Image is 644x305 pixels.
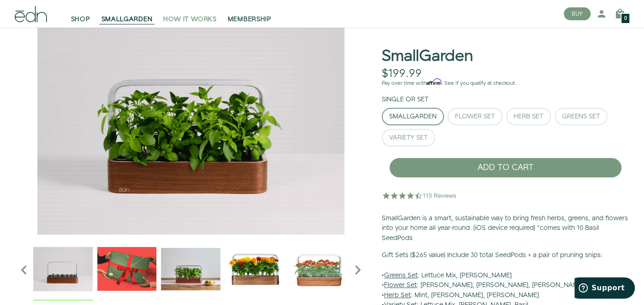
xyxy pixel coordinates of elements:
div: 2 / 6 [15,4,367,235]
iframe: Opens a widget where you can find more information [574,277,635,300]
span: SMALLGARDEN [101,15,153,24]
div: Variety Set [389,135,428,141]
button: ADD TO CART [389,158,622,178]
i: Next slide [349,261,367,279]
b: Gift Sets ($265 value) Include 30 total SeedPods + a pair of pruning snips: [382,251,603,260]
img: edn-smallgarden-marigold-hero-SLV-2000px_1024x.png [225,239,284,299]
img: edn-trim-basil.2021-09-07_14_55_24_1024x.gif [33,239,93,299]
u: Herb Set [384,291,411,300]
button: Variety Set [382,129,435,147]
a: SHOP [65,4,96,24]
u: Greens Set [384,271,418,280]
div: 4 / 6 [161,239,221,301]
div: 6 / 6 [289,239,349,301]
u: Flower Set [384,281,417,290]
i: Previous slide [15,261,33,279]
h1: SmallGarden [382,48,473,65]
p: Pay over time with . See if you qualify at checkout. [382,79,629,88]
div: Greens Set [562,113,600,120]
button: Flower Set [448,108,502,125]
span: Affirm [426,79,442,85]
div: $199.99 [382,67,422,81]
span: HOW IT WORKS [163,15,216,24]
div: Flower Set [455,113,495,120]
button: Greens Set [555,108,608,125]
button: SmallGarden [382,108,444,125]
span: 0 [624,16,627,21]
span: MEMBERSHIP [228,15,272,24]
p: SmallGarden is a smart, sustainable way to bring fresh herbs, greens, and flowers into your home ... [382,214,629,244]
a: MEMBERSHIP [222,4,277,24]
div: 5 / 6 [225,239,284,301]
img: EMAILS_-_Holiday_21_PT1_28_9986b34a-7908-4121-b1c1-9595d1e43abe_1024x.png [97,239,157,299]
img: edn-smallgarden-mixed-herbs-table-product-2000px_1024x.jpg [161,239,221,299]
img: edn-trim-basil.2021-09-07_14_55_24_4096x.gif [15,4,367,235]
img: edn-smallgarden_1024x.jpg [289,239,349,299]
div: 3 / 6 [97,239,157,301]
a: SMALLGARDEN [96,4,158,24]
div: Herb Set [514,113,544,120]
span: SHOP [71,15,90,24]
button: BUY [564,7,591,20]
div: SmallGarden [389,113,437,120]
label: Single or Set [382,95,429,104]
a: HOW IT WORKS [158,4,222,24]
img: 4.5 star rating [382,186,458,205]
button: Herb Set [506,108,551,125]
div: 2 / 6 [33,239,93,301]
